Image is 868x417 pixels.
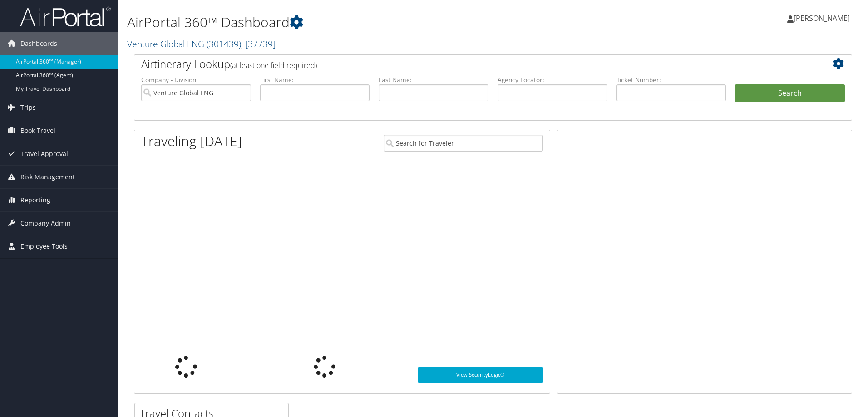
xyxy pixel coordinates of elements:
[20,96,36,119] span: Trips
[616,75,726,84] label: Ticket Number:
[20,212,71,235] span: Company Admin
[384,135,543,152] input: Search for Traveler
[418,367,543,383] a: View SecurityLogic®
[127,38,276,50] a: Venture Global LNG
[207,38,241,50] span: ( 301439 )
[20,166,75,188] span: Risk Management
[141,75,251,84] label: Company - Division:
[141,132,242,151] h1: Traveling [DATE]
[20,32,57,55] span: Dashboards
[20,119,55,142] span: Book Travel
[787,5,859,32] a: [PERSON_NAME]
[141,56,785,72] h2: Airtinerary Lookup
[241,38,276,50] span: , [ 37739 ]
[20,189,50,211] span: Reporting
[20,6,111,27] img: airportal-logo.png
[20,235,68,258] span: Employee Tools
[20,142,68,165] span: Travel Approval
[230,60,317,70] span: (at least one field required)
[794,13,850,23] span: [PERSON_NAME]
[498,75,607,84] label: Agency Locator:
[260,75,370,84] label: First Name:
[379,75,488,84] label: Last Name:
[735,84,845,103] button: Search
[127,13,615,32] h1: AirPortal 360™ Dashboard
